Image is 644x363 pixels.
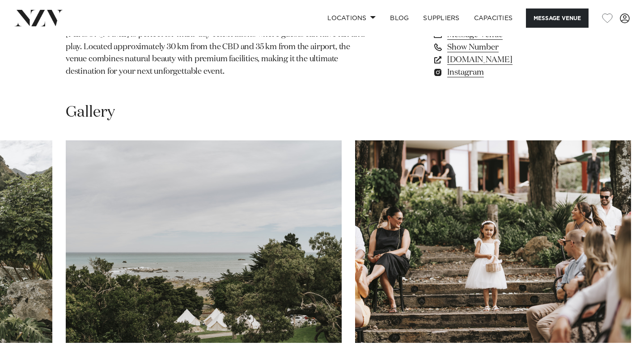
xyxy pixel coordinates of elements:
a: BLOG [383,8,416,28]
a: SUPPLIERS [416,8,466,28]
a: Capacities [467,8,520,28]
swiper-slide: 9 / 29 [355,140,631,343]
button: Message Venue [526,8,589,28]
img: nzv-logo.png [14,10,63,26]
swiper-slide: 8 / 29 [66,140,342,343]
a: Instagram [432,66,578,78]
a: Show Number [432,41,578,53]
h2: Gallery [66,102,115,122]
a: Locations [320,8,383,28]
a: [DOMAIN_NAME] [432,53,578,66]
